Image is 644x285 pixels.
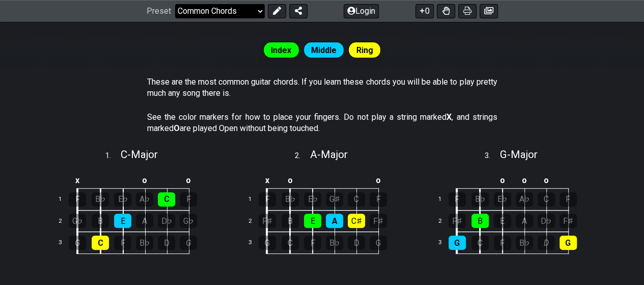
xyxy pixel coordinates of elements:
td: x [66,172,89,189]
div: B [282,214,299,228]
span: C - Major [121,148,158,161]
div: E [304,214,321,228]
div: G♭ [69,214,86,228]
div: F [259,192,276,206]
td: 1 [432,189,457,211]
div: F♯ [370,214,387,228]
div: F [69,192,86,206]
div: F♯ [259,214,276,228]
td: o [178,172,200,189]
span: Ring [356,43,373,58]
div: F [304,236,321,250]
div: B♭ [326,236,343,250]
div: C [92,236,109,250]
button: Toggle Dexterity for all fretkits [437,4,455,18]
td: o [134,172,156,189]
div: A [326,214,343,228]
span: G - Major [500,148,538,161]
div: F [449,192,466,206]
div: E♭ [304,192,321,206]
div: G [370,236,387,250]
div: G [559,236,577,250]
strong: O [174,123,180,133]
select: Preset [175,4,265,18]
button: Share Preset [289,4,307,18]
td: o [367,172,389,189]
div: F [559,192,577,206]
p: See the color markers for how to place your fingers. Do not play a string marked , and strings ma... [147,112,497,135]
span: Index [271,43,291,58]
td: 1 [242,189,267,211]
button: Login [344,4,379,18]
div: G♯ [326,192,343,206]
div: B [92,214,109,228]
div: E♭ [114,192,131,206]
span: 1 . [105,150,121,162]
td: o [535,172,557,189]
div: B♭ [516,236,533,250]
div: F♯ [449,214,466,228]
div: F [180,192,197,206]
div: E♭ [494,192,511,206]
div: B♭ [471,192,489,206]
span: 3 . [485,150,500,162]
div: B♭ [136,236,153,250]
div: E [494,214,511,228]
div: A♭ [516,192,533,206]
td: o [513,172,535,189]
td: 3 [242,232,267,254]
div: D [348,236,365,250]
div: A [136,214,153,228]
div: D♭ [538,214,555,228]
td: 2 [432,210,457,232]
div: F [494,236,511,250]
div: F [370,192,387,206]
div: D [538,236,555,250]
div: E [114,214,131,228]
div: A♭ [136,192,153,206]
div: D♭ [158,214,175,228]
td: x [256,172,279,189]
button: Edit Preset [268,4,286,18]
div: F [114,236,131,250]
td: 1 [52,189,77,211]
div: B♭ [282,192,299,206]
button: Create image [480,4,498,18]
div: G [69,236,86,250]
strong: X [446,112,452,122]
div: C [538,192,555,206]
div: C [471,236,489,250]
div: B [471,214,489,228]
div: F♯ [559,214,577,228]
div: G [259,236,276,250]
button: 0 [415,4,434,18]
div: G [449,236,466,250]
span: Preset [147,7,171,16]
td: 2 [52,210,77,232]
div: A [516,214,533,228]
td: 2 [242,210,267,232]
td: 3 [432,232,457,254]
div: C [158,192,175,206]
div: C [282,236,299,250]
div: G♭ [180,214,197,228]
div: G [180,236,197,250]
td: o [491,172,514,189]
div: D [158,236,175,250]
span: Middle [311,43,337,58]
span: 2 . [295,150,310,162]
button: Print [458,4,477,18]
div: B♭ [92,192,109,206]
p: These are the most common guitar chords. If you learn these chords you will be able to play prett... [147,76,497,99]
div: C [348,192,365,206]
td: 3 [52,232,77,254]
div: C♯ [348,214,365,228]
td: o [278,172,301,189]
span: A - Major [310,148,348,161]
